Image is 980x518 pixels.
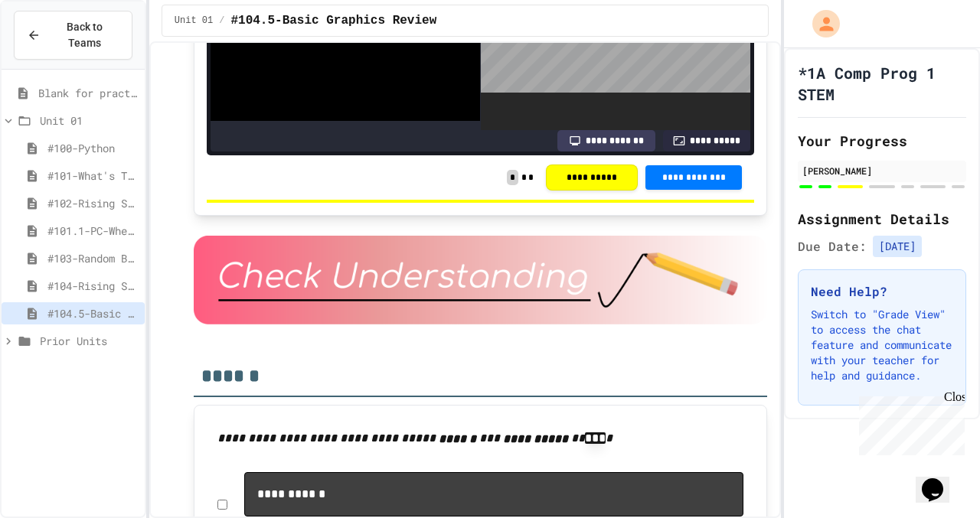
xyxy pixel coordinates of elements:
span: #104.5-Basic Graphics Review [47,305,139,321]
h2: Assignment Details [798,208,966,230]
div: [PERSON_NAME] [802,164,962,178]
iframe: chat widget [916,457,965,503]
span: Back to Teams [50,19,119,51]
span: Due Date: [798,237,867,256]
span: #101-What's This ?? [47,168,139,184]
h2: Your Progress [798,130,966,151]
iframe: chat widget [853,390,965,455]
span: #103-Random Box [47,250,139,266]
h3: Need Help? [811,282,953,301]
div: My Account [796,6,844,41]
span: Prior Units [40,333,139,349]
span: #101.1-PC-Where am I? [47,223,139,239]
button: Back to Teams [14,11,132,60]
span: #104-Rising Sun Plus [47,278,139,294]
p: Switch to "Grade View" to access the chat feature and communicate with your teacher for help and ... [811,307,953,383]
span: / [219,15,224,27]
span: [DATE] [873,236,922,257]
span: Unit 01 [175,15,213,27]
span: #100-Python [47,140,139,156]
div: Chat with us now!Close [6,6,106,97]
span: Unit 01 [40,112,139,129]
span: #104.5-Basic Graphics Review [230,11,436,30]
span: Blank for practice [38,85,139,101]
span: #102-Rising Sun [47,195,139,211]
h1: *1A Comp Prog 1 STEM [798,62,966,105]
